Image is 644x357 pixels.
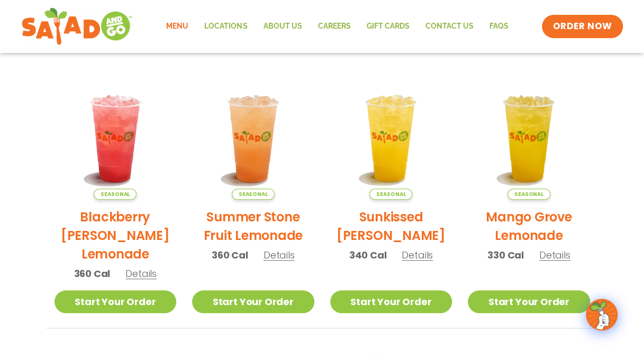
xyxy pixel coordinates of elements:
[192,290,314,313] a: Start Your Order
[196,14,255,39] a: Locations
[587,300,616,329] img: wpChatIcon
[310,14,358,39] a: Careers
[21,5,133,48] img: new-SAG-logo-768×292
[55,77,177,200] img: Product photo for Blackberry Bramble Lemonade
[481,14,516,39] a: FAQs
[232,189,275,200] span: Seasonal
[358,14,417,39] a: GIFT CARDS
[468,77,590,200] img: Product photo for Mango Grove Lemonade
[94,189,137,200] span: Seasonal
[158,14,196,39] a: Menu
[468,290,590,313] a: Start Your Order
[125,267,157,280] span: Details
[539,248,570,262] span: Details
[349,248,387,262] span: 340 Cal
[158,14,516,39] nav: Menu
[330,290,452,313] a: Start Your Order
[212,248,248,262] span: 360 Cal
[330,77,452,200] img: Product photo for Sunkissed Yuzu Lemonade
[74,266,111,281] span: 360 Cal
[264,248,295,262] span: Details
[192,77,314,200] img: Product photo for Summer Stone Fruit Lemonade
[330,208,452,245] h2: Sunkissed [PERSON_NAME]
[192,208,314,245] h2: Summer Stone Fruit Lemonade
[542,15,622,38] a: ORDER NOW
[417,14,481,39] a: Contact Us
[369,189,412,200] span: Seasonal
[468,208,590,245] h2: Mango Grove Lemonade
[552,20,612,33] span: ORDER NOW
[487,248,524,262] span: 330 Cal
[55,290,177,313] a: Start Your Order
[55,208,177,263] h2: Blackberry [PERSON_NAME] Lemonade
[255,14,310,39] a: About Us
[507,189,550,200] span: Seasonal
[402,248,433,262] span: Details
